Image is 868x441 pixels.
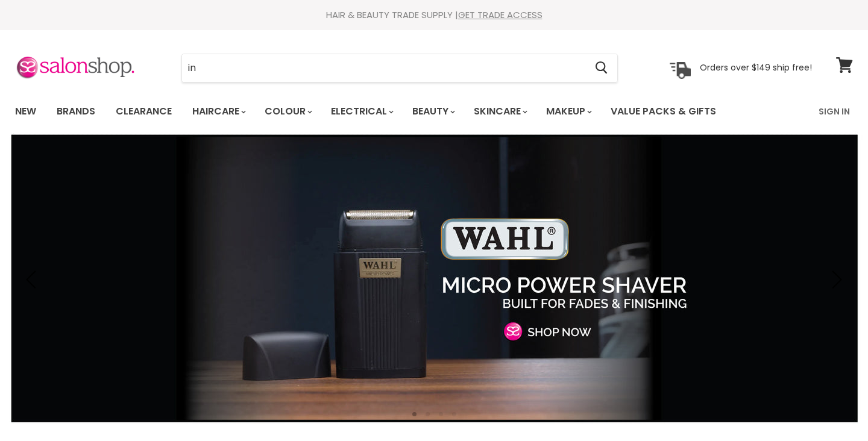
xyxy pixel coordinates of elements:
[700,62,812,73] p: Orders over $149 ship free!
[6,94,769,129] ul: Main menu
[458,8,542,21] a: GET TRADE ACCESS
[811,99,857,124] a: Sign In
[412,412,417,416] li: Page dot 1
[585,54,617,82] button: Search
[181,54,618,83] form: Product
[6,99,45,124] a: New
[107,99,181,124] a: Clearance
[426,412,430,416] li: Page dot 2
[823,267,847,292] button: Next
[452,412,456,416] li: Page dot 4
[537,99,599,124] a: Makeup
[48,99,104,124] a: Brands
[403,99,462,124] a: Beauty
[465,99,535,124] a: Skincare
[182,54,585,82] input: Search
[183,99,253,124] a: Haircare
[602,99,725,124] a: Value Packs & Gifts
[21,267,45,292] button: Previous
[439,412,443,416] li: Page dot 3
[256,99,319,124] a: Colour
[322,99,401,124] a: Electrical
